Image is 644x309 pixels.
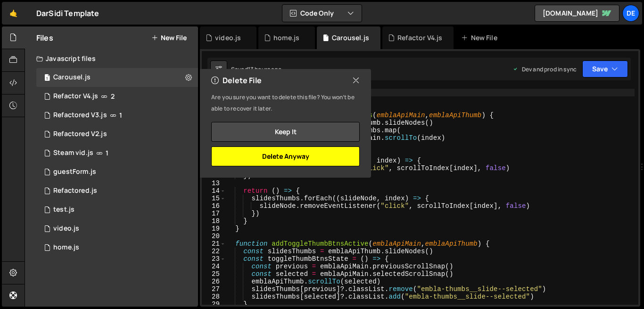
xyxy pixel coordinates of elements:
div: 14 [202,187,226,195]
div: 24 [202,263,226,270]
div: 19 [202,225,226,232]
span: 1 [44,75,50,82]
div: 15943/47442.js [36,106,198,125]
div: Steam vid.js [53,149,93,157]
h2: Files [36,33,53,43]
div: home.js [273,33,299,43]
a: 🤙 [2,2,25,25]
div: 15943/43581.js [36,219,198,238]
div: Refactored.js [53,187,97,195]
div: 15943/43519.js [36,163,198,181]
div: Refactored V3.js [53,111,107,120]
div: New File [461,33,501,43]
div: 15943/43432.js [36,181,198,200]
div: Carousel.js [53,73,91,82]
div: 26 [202,278,226,285]
div: Refactored V2.js [53,130,107,138]
div: 15943/43396.js [36,200,198,219]
div: home.js [53,243,79,252]
div: 20 [202,232,226,240]
div: video.js [215,33,241,43]
div: guestForm.js [53,168,96,176]
span: 2 [111,93,115,100]
div: test.js [53,206,74,214]
span: 1 [119,112,122,119]
div: 23 [202,255,226,263]
a: De [622,5,639,22]
div: 15943/47412.js [36,144,198,163]
div: 29 [202,300,226,308]
div: 16 [202,202,226,210]
button: Save [582,60,628,77]
div: 21 [202,240,226,248]
button: Keep it [211,122,360,142]
div: 15943/47458.js [36,87,198,106]
div: 27 [202,285,226,293]
p: Are you sure you want to delete this file? You won’t be able to recover it later. [211,92,360,114]
div: 22 [202,248,226,255]
div: 25 [202,270,226,278]
button: Code Only [282,5,362,22]
div: 13 hours ago [248,65,281,73]
div: Saved [231,65,281,73]
div: 28 [202,293,226,300]
div: DarSidi Template [36,8,99,19]
div: 15943/45697.js [36,125,198,144]
button: New File [151,34,187,42]
div: 13 [202,180,226,187]
div: Carousel.js [332,33,369,43]
div: Javascript files [25,49,198,68]
div: 15943/42886.js [36,238,198,257]
div: 15 [202,195,226,202]
div: Refactor V4.js [397,33,442,43]
div: video.js [53,224,79,233]
div: Dev and prod in sync [512,65,577,73]
div: 18 [202,217,226,225]
div: 17 [202,210,226,217]
h2: Delete File [211,75,262,86]
div: 15943/47568.js [36,68,198,87]
a: [DOMAIN_NAME] [535,5,619,22]
div: Refactor V4.js [53,92,98,101]
button: Delete Anyway [211,146,360,166]
span: 1 [106,149,108,157]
